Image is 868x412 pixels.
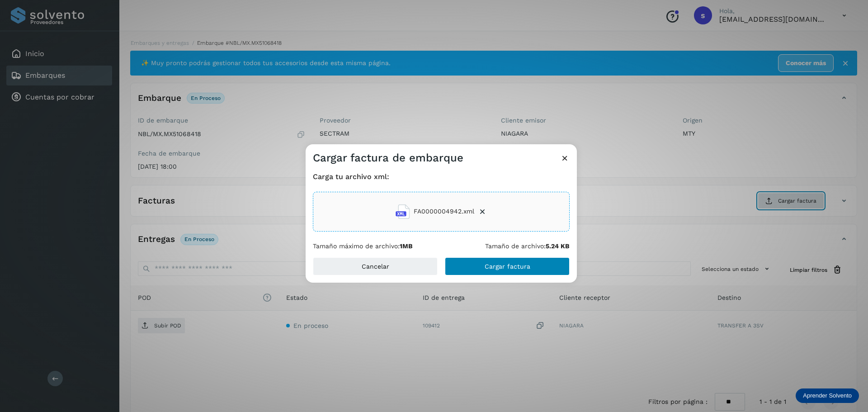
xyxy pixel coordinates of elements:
span: Cargar factura [485,263,530,270]
p: Tamaño máximo de archivo: [313,242,413,250]
button: Cancelar [313,257,438,275]
h3: Cargar factura de embarque [313,152,463,165]
b: 1MB [400,242,413,250]
p: Tamaño de archivo: [485,242,570,250]
span: FA0000004942.xml [414,207,474,216]
div: Aprender Solvento [796,388,859,403]
button: Cargar factura [445,257,570,275]
span: Cancelar [362,263,389,270]
p: Aprender Solvento [803,392,852,399]
h4: Carga tu archivo xml: [313,172,570,181]
b: 5.24 KB [546,242,570,250]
